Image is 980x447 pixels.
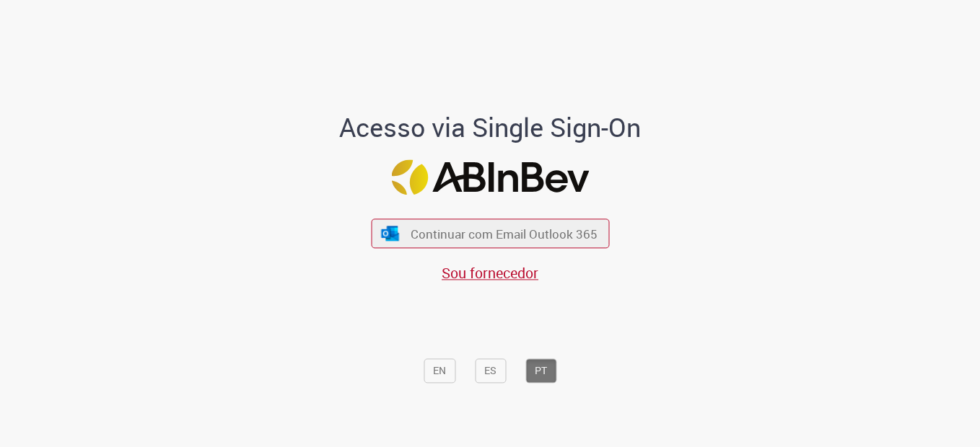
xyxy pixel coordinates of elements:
button: ícone Azure/Microsoft 360 Continuar com Email Outlook 365 [371,219,609,249]
button: EN [424,359,455,384]
a: Sou fornecedor [442,264,538,283]
span: Continuar com Email Outlook 365 [411,226,598,242]
img: ícone Azure/Microsoft 360 [380,226,401,241]
img: Logo ABInBev [391,159,589,195]
button: ES [475,359,506,384]
h1: Acesso via Single Sign-On [290,114,691,143]
button: PT [525,359,556,384]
